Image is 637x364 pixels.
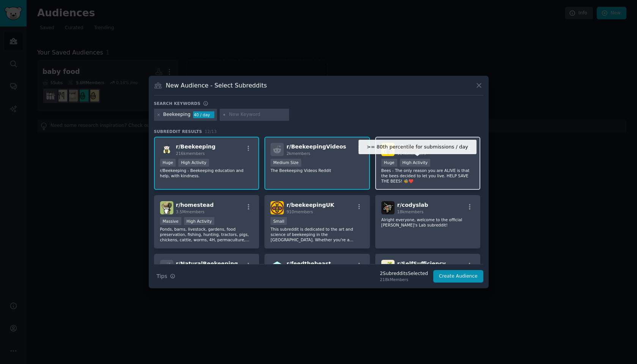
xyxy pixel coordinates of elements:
h3: Search keywords [154,101,201,106]
div: High Activity [400,159,431,167]
div: 2 Subreddit s Selected [380,270,428,277]
button: Create Audience [433,270,483,283]
div: Beekeeping [163,111,190,118]
span: r/ homestead [176,202,214,208]
div: Huge [160,159,176,167]
div: Small [271,217,287,225]
span: 216k members [176,151,205,156]
div: 40 / day [193,111,214,118]
img: Beekeeping [160,143,173,156]
span: 910 members [286,209,313,214]
button: Tips [154,270,178,283]
span: r/ codyslab [397,202,428,208]
img: homestead [160,201,173,214]
span: 114k members [397,151,426,156]
p: The Beekeeping Videos Reddit [271,168,364,173]
img: feedthebeast [271,260,284,273]
span: r/ SelfSufficiency [397,261,446,267]
span: r/ BeekeepingVideos [286,144,346,150]
img: SelfSufficiency [381,260,395,273]
span: r/ Beekeeping [176,144,215,150]
span: r/ feedthebeast [286,261,331,267]
span: r/ bees [397,144,416,150]
div: Huge [381,159,397,167]
span: Subreddit Results [154,129,202,134]
div: High Activity [184,217,215,225]
div: 218k Members [380,277,428,282]
p: Alright everyone, welcome to the official [PERSON_NAME]'s Lab subreddit! [381,217,475,228]
span: r/ beekeepingUK [286,202,334,208]
p: Bees - The only reason you are ALIVE is that the bees decided to let you live. HELP SAVE THE BEES... [381,168,475,184]
span: r/ NaturalBeekeeping [176,261,238,267]
span: 2k members [286,151,310,156]
span: 18k members [397,209,423,214]
img: beekeepingUK [271,201,284,214]
div: Medium Size [271,159,301,167]
p: This subreddit is dedicated to the art and science of beekeeping in the [GEOGRAPHIC_DATA]. Whethe... [271,227,364,242]
span: Tips [157,272,167,280]
div: Massive [160,217,181,225]
p: r/Beekeeping - Beekeeping education and help, with kindness. [160,168,253,178]
input: New Keyword [229,111,286,118]
span: 12 / 13 [205,129,217,134]
img: bees [381,143,395,156]
span: 3.5M members [176,209,205,214]
h3: New Audience - Select Subreddits [166,81,267,89]
p: Ponds, barns, livestock, gardens, food preservation, fishing, hunting, tractors, pigs, chickens, ... [160,227,253,242]
div: High Activity [178,159,209,167]
img: codyslab [381,201,395,214]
